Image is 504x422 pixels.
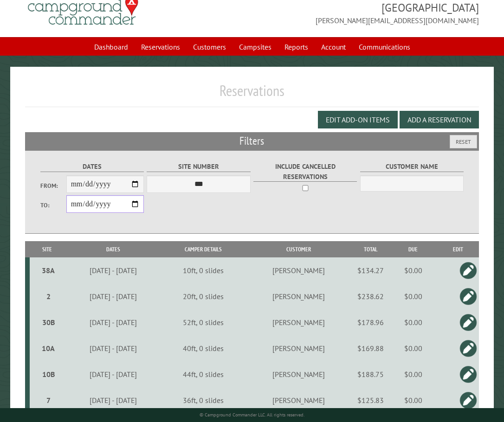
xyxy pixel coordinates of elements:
[352,361,389,387] td: $188.75
[162,241,246,257] th: Camper Details
[246,309,352,335] td: [PERSON_NAME]
[65,241,162,257] th: Dates
[66,370,160,379] div: [DATE] - [DATE]
[162,387,246,413] td: 36ft, 0 slides
[40,161,144,172] label: Dates
[66,344,160,353] div: [DATE] - [DATE]
[33,266,63,275] div: 38A
[246,387,352,413] td: [PERSON_NAME]
[246,257,352,283] td: [PERSON_NAME]
[25,132,478,150] h2: Filters
[246,335,352,361] td: [PERSON_NAME]
[246,241,352,257] th: Customer
[233,38,277,56] a: Campsites
[389,241,437,257] th: Due
[33,292,63,301] div: 2
[360,161,464,172] label: Customer Name
[33,370,63,379] div: 10B
[353,38,416,56] a: Communications
[162,283,246,309] td: 20ft, 0 slides
[246,283,352,309] td: [PERSON_NAME]
[279,38,314,56] a: Reports
[66,266,160,275] div: [DATE] - [DATE]
[389,283,437,309] td: $0.00
[352,257,389,283] td: $134.27
[30,241,65,257] th: Site
[438,241,479,257] th: Edit
[318,111,398,128] button: Edit Add-on Items
[389,309,437,335] td: $0.00
[316,38,351,56] a: Account
[162,257,246,283] td: 10ft, 0 slides
[147,161,250,172] label: Site Number
[40,181,66,190] label: From:
[162,361,246,387] td: 44ft, 0 slides
[162,309,246,335] td: 52ft, 0 slides
[33,344,63,353] div: 10A
[66,292,160,301] div: [DATE] - [DATE]
[136,38,186,56] a: Reservations
[352,241,389,257] th: Total
[389,387,437,413] td: $0.00
[450,135,477,148] button: Reset
[25,82,478,107] h1: Reservations
[352,387,389,413] td: $125.83
[400,111,479,128] button: Add a Reservation
[253,161,357,182] label: Include Cancelled Reservations
[40,201,66,210] label: To:
[246,361,352,387] td: [PERSON_NAME]
[389,361,437,387] td: $0.00
[352,309,389,335] td: $178.96
[389,335,437,361] td: $0.00
[352,283,389,309] td: $238.62
[33,318,63,327] div: 30B
[66,318,160,327] div: [DATE] - [DATE]
[89,38,134,56] a: Dashboard
[162,335,246,361] td: 40ft, 0 slides
[389,257,437,283] td: $0.00
[33,396,63,405] div: 7
[66,396,160,405] div: [DATE] - [DATE]
[352,335,389,361] td: $169.88
[187,38,232,56] a: Customers
[200,412,304,418] small: © Campground Commander LLC. All rights reserved.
